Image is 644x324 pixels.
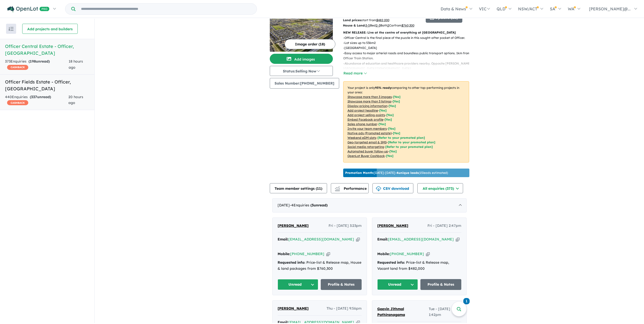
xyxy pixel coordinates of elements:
[429,306,461,318] span: Tue - [DATE] 1:42pm
[417,183,463,193] button: All enquiries (373)
[317,186,321,191] span: 11
[9,27,14,31] img: sort.svg
[5,43,89,57] h5: Officer Central Estate - Officer , [GEOGRAPHIC_DATA]
[376,186,381,191] img: download icon
[427,223,461,229] span: Fri - [DATE] 2:47pm
[335,186,339,189] img: line-chart.svg
[389,149,397,153] span: [Yes]
[589,6,631,11] span: [PERSON_NAME]@...
[270,4,333,52] a: Officer Central Estate - Officer LogoOfficer Central Estate - Officer
[326,251,330,257] button: Copy
[456,237,460,242] button: Copy
[22,24,78,34] button: Add projects and builders
[463,298,470,304] span: 1
[378,136,425,140] span: [Refer to your promoted plan]
[69,59,83,70] span: 18 hours ago
[377,260,405,265] strong: Requested info:
[377,306,429,318] a: Geevin Jithmal Pathiranagama
[375,86,391,90] b: 95 % ready
[7,65,28,70] span: CASHBACK
[396,171,419,175] b: 4 unique leads
[270,183,327,193] button: Team member settings (11)
[347,113,385,117] u: Add project selling-points
[401,23,414,27] u: $ 760,300
[347,122,377,126] u: Sales phone number
[343,23,365,27] b: House & Land:
[347,140,387,144] u: Geo-targeted email & SMS
[270,54,333,64] button: Add images
[377,279,418,290] button: Unread
[372,183,413,193] button: CSV download
[347,149,388,153] u: Automated buyer follow-up
[376,18,389,22] u: $ 482,000
[76,4,256,14] input: Try estate name, suburb, builder or developer
[278,260,305,265] strong: Requested info:
[347,95,392,99] u: Showcase more than 3 images
[278,237,288,241] strong: Email:
[285,39,335,49] button: Image order (18)
[390,252,424,256] a: [PHONE_NUMBER]
[7,100,28,105] span: CASHBACK
[393,131,400,135] span: [Yes]
[386,113,394,117] span: [ Yes ]
[377,252,390,256] strong: Mobile:
[278,306,309,311] span: [PERSON_NAME]
[343,18,361,22] b: Land prices
[347,118,383,121] u: Embed Facebook profile
[377,260,461,272] div: Price-list & Release map, Vacant land from $482,000
[343,23,422,28] p: Bed Bath Car from
[329,223,362,229] span: Fri - [DATE] 3:23pm
[347,99,391,103] u: Showcase more than 3 listings
[278,252,290,256] strong: Mobile:
[343,70,367,76] button: Read more
[343,18,422,23] p: start from
[343,61,473,71] p: - Abundance of education and healthcare providers nearby. Opposite [PERSON_NAME][GEOGRAPHIC_DATA]...
[278,279,318,290] button: Unread
[379,109,387,112] span: [ Yes ]
[388,140,435,144] span: [Refer to your promoted plan]
[356,237,360,242] button: Copy
[270,14,333,52] img: Officer Central Estate - Officer
[385,118,392,121] span: [ Yes ]
[387,23,389,27] u: 2
[343,35,473,40] p: - Officer Central is the final piece of the puzzle in this sought-after pocket of Officer.
[5,78,89,92] h5: Officer Fields Estate - Officer , [GEOGRAPHIC_DATA]
[420,279,461,290] a: Profile & Notes
[270,66,333,76] button: Status:Selling Now
[343,40,473,45] p: - Lot sizes up to 536m2
[377,307,405,317] span: Geevin Jithmal Pathiranagama
[385,145,433,149] span: [Refer to your promoted plan]
[345,171,448,175] p: [DATE] - [DATE] - ( 15 leads estimated)
[377,223,408,229] a: [PERSON_NAME]
[7,6,49,12] img: Openlot PRO Logo White
[31,95,37,99] span: 337
[278,223,309,228] span: [PERSON_NAME]
[343,45,473,50] p: - [GEOGRAPHIC_DATA]
[347,145,384,149] u: Social media retargeting
[365,23,370,27] u: 3-5
[347,136,376,140] u: Weekend eDM slots
[377,223,408,228] span: [PERSON_NAME]
[336,186,367,191] span: Performance
[389,104,396,108] span: [ Yes ]
[388,127,395,130] span: [ Yes ]
[386,154,393,158] span: [Yes]
[347,127,387,130] u: Invite your team members
[5,59,69,71] div: 373 Enquir ies
[290,252,324,256] a: [PHONE_NUMBER]
[29,59,50,64] strong: ( unread)
[312,203,314,207] span: 3
[343,51,473,61] p: - Easy access to major arterial roads and boundless public transport options. 1km from Officer Tr...
[426,251,430,257] button: Copy
[463,297,470,304] a: 1
[310,203,328,207] strong: ( unread)
[393,99,400,103] span: [ Yes ]
[347,104,387,108] u: Display pricing information
[393,95,400,99] span: [ Yes ]
[327,306,362,312] span: Thu - [DATE] 9:56pm
[331,183,369,193] button: Performance
[343,81,469,163] p: Your project is only comparing to other top-performing projects in your area: - - - - - - - - - -...
[376,23,380,27] u: 2-3
[379,122,386,126] span: [ Yes ]
[335,188,340,191] img: bar-chart.svg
